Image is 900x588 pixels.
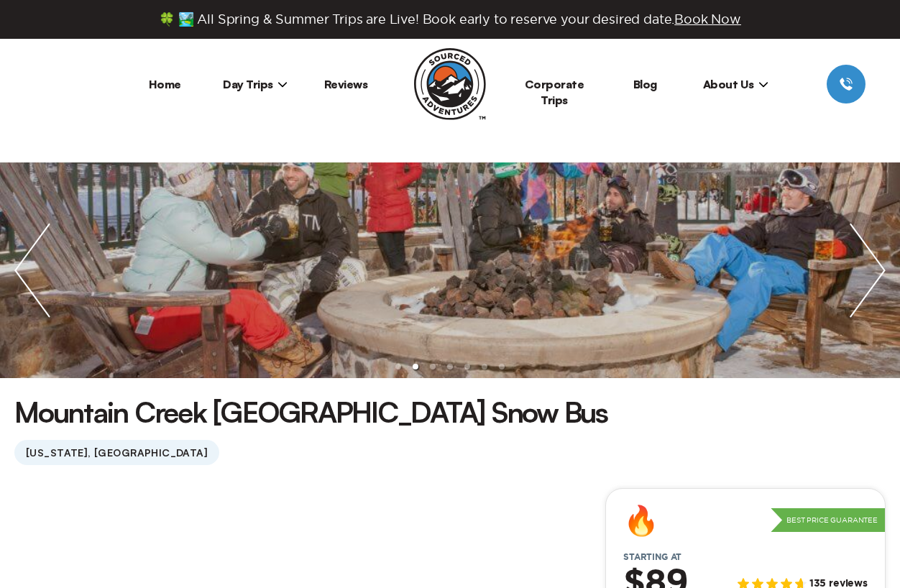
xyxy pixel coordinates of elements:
[525,77,584,107] a: Corporate Trips
[395,364,401,369] li: slide item 1
[633,77,657,91] a: Blog
[482,364,487,369] li: slide item 6
[623,506,659,535] div: 🔥
[149,77,181,91] a: Home
[14,392,607,431] h1: Mountain Creek [GEOGRAPHIC_DATA] Snow Bus
[223,77,288,91] span: Day Trips
[771,508,885,533] p: Best Price Guarantee
[674,12,741,26] span: Book Now
[499,364,505,369] li: slide item 7
[703,77,768,91] span: About Us
[835,162,900,378] img: next slide / item
[324,77,368,91] a: Reviews
[464,364,470,369] li: slide item 5
[14,440,219,465] span: [US_STATE], [GEOGRAPHIC_DATA]
[414,48,486,120] img: Sourced Adventures company logo
[606,552,699,562] span: Starting at
[159,12,741,27] span: 🍀 🏞️ All Spring & Summer Trips are Live! Book early to reserve your desired date.
[447,364,453,369] li: slide item 4
[413,364,418,369] li: slide item 2
[430,364,436,369] li: slide item 3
